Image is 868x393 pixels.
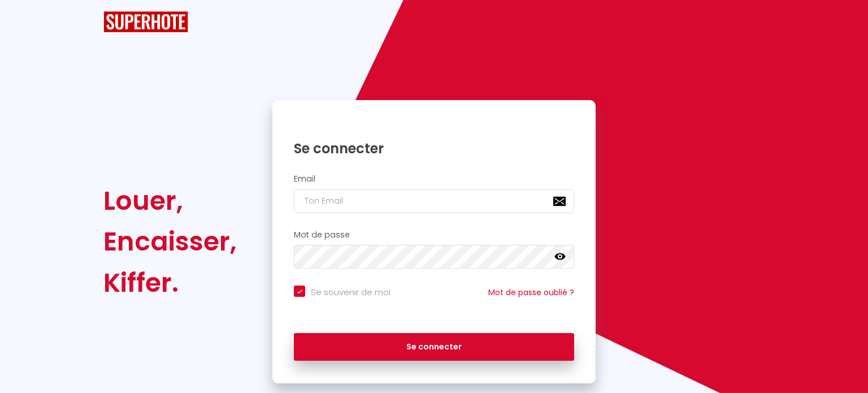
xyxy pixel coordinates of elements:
div: Louer, [103,180,237,221]
h1: Se connecter [294,140,574,157]
h2: Mot de passe [294,230,574,240]
div: Kiffer. [103,262,237,303]
h2: Email [294,174,574,184]
div: Encaisser, [103,221,237,262]
button: Se connecter [294,333,574,361]
img: SuperHote logo [103,11,188,32]
a: Mot de passe oublié ? [488,287,574,298]
input: Ton Email [294,189,574,213]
